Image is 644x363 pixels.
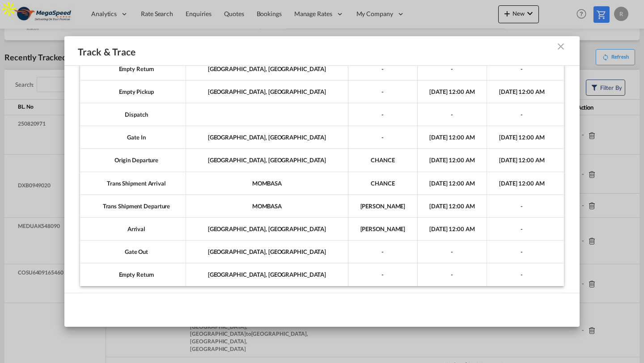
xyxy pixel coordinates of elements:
[348,80,418,103] td: -
[208,248,326,255] span: [GEOGRAPHIC_DATA], [GEOGRAPHIC_DATA]
[348,149,418,172] td: CHANCE
[80,195,186,218] td: Trans Shipment Departure
[252,180,282,187] span: MOMBASA
[348,103,418,126] td: -
[418,80,487,103] td: [DATE] 12:00 AM
[418,172,487,195] td: [DATE] 12:00 AM
[80,103,186,126] td: Dispatch
[418,218,487,241] td: [DATE] 12:00 AM
[418,149,487,172] td: [DATE] 12:00 AM
[252,203,282,210] span: MOMBASA
[208,65,326,72] span: [GEOGRAPHIC_DATA], [GEOGRAPHIC_DATA]
[418,126,487,149] td: [DATE] 12:00 AM
[487,126,564,149] td: [DATE] 12:00 AM
[418,241,487,263] td: -
[487,58,564,80] td: -
[80,58,186,80] td: Empty Return
[348,58,418,80] td: -
[348,172,418,195] td: CHANCE
[73,45,521,56] div: Track & Trace
[80,126,186,149] td: Gate In
[348,218,418,241] td: [PERSON_NAME]
[348,126,418,149] td: -
[487,218,564,241] td: -
[418,103,487,126] td: -
[208,134,326,141] span: [GEOGRAPHIC_DATA], [GEOGRAPHIC_DATA]
[348,195,418,218] td: [PERSON_NAME]
[80,172,186,195] td: Trans Shipment Arrival
[487,80,564,103] td: [DATE] 12:00 AM
[487,263,564,286] td: -
[418,58,487,80] td: -
[487,195,564,218] td: -
[208,88,326,95] span: [GEOGRAPHIC_DATA], [GEOGRAPHIC_DATA]
[80,149,186,172] td: Origin Departure
[418,263,487,286] td: -
[348,241,418,263] td: -
[80,218,186,241] td: Arrival
[208,271,326,278] span: [GEOGRAPHIC_DATA], [GEOGRAPHIC_DATA]
[80,263,186,286] td: Empty Return
[80,80,186,103] td: Empty Pickup
[487,241,564,263] td: -
[487,172,564,195] td: [DATE] 12:00 AM
[208,225,326,232] span: [GEOGRAPHIC_DATA], [GEOGRAPHIC_DATA]
[555,41,566,52] md-icon: icon-close m-10 fg-AAA8AD cursor
[487,149,564,172] td: [DATE] 12:00 AM
[208,156,326,164] span: [GEOGRAPHIC_DATA], [GEOGRAPHIC_DATA]
[80,241,186,263] td: Gate Out
[418,195,487,218] td: [DATE] 12:00 AM
[348,263,418,286] td: -
[487,103,564,126] td: -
